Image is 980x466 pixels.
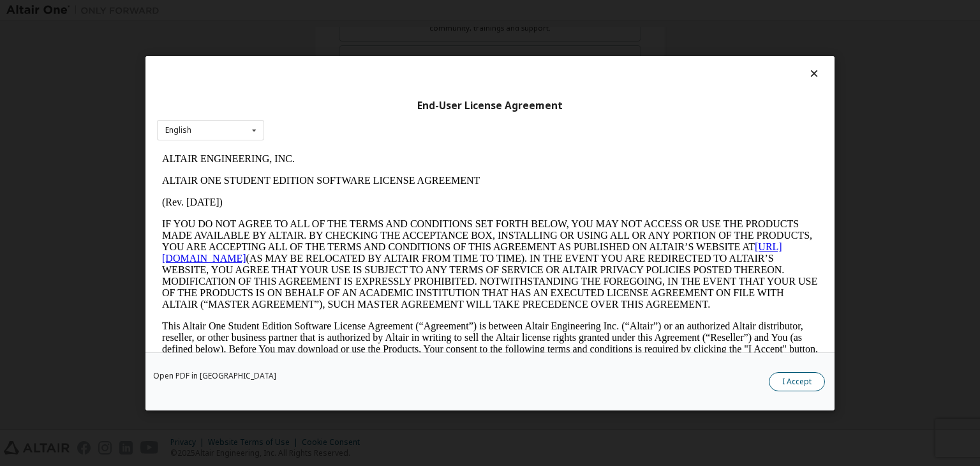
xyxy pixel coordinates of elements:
p: (Rev. [DATE]) [5,49,661,60]
a: [URL][DOMAIN_NAME] [5,93,625,116]
p: ALTAIR ENGINEERING, INC. [5,5,661,17]
div: English [165,126,191,134]
button: I Accept [769,372,825,391]
p: ALTAIR ONE STUDENT EDITION SOFTWARE LICENSE AGREEMENT [5,27,661,38]
p: IF YOU DO NOT AGREE TO ALL OF THE TERMS AND CONDITIONS SET FORTH BELOW, YOU MAY NOT ACCESS OR USE... [5,70,661,162]
p: This Altair One Student Edition Software License Agreement (“Agreement”) is between Altair Engine... [5,172,661,218]
div: End-User License Agreement [157,99,823,112]
a: Open PDF in [GEOGRAPHIC_DATA] [153,372,276,380]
